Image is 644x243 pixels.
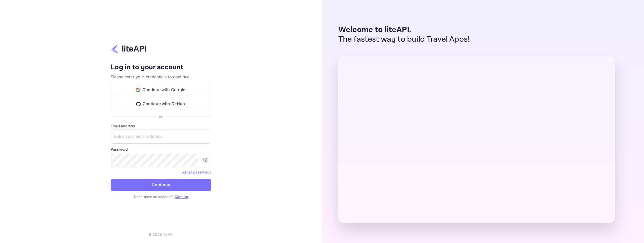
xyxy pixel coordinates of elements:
[111,63,211,72] h4: Log in to your account
[111,74,211,80] p: Please enter your credentials to continue
[181,170,211,174] a: Forget password?
[111,179,211,191] button: Continue
[175,195,188,199] a: Sign up
[111,147,211,152] label: Password
[111,194,211,199] p: Don't have an account?
[111,130,211,144] input: Enter your email address
[181,169,211,174] a: Forget password?
[111,44,146,53] img: liteapi
[111,123,211,129] label: Email address
[111,84,211,96] button: Continue with Google
[201,155,211,165] button: toggle password visibility
[159,114,163,119] p: or
[111,98,211,110] button: Continue with GitHub
[148,232,174,237] p: © 2025 liteAPI
[338,35,470,44] p: The fastest way to build Travel Apps!
[338,25,470,35] p: Welcome to liteAPI.
[338,56,615,223] img: liteAPI Dashboard Preview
